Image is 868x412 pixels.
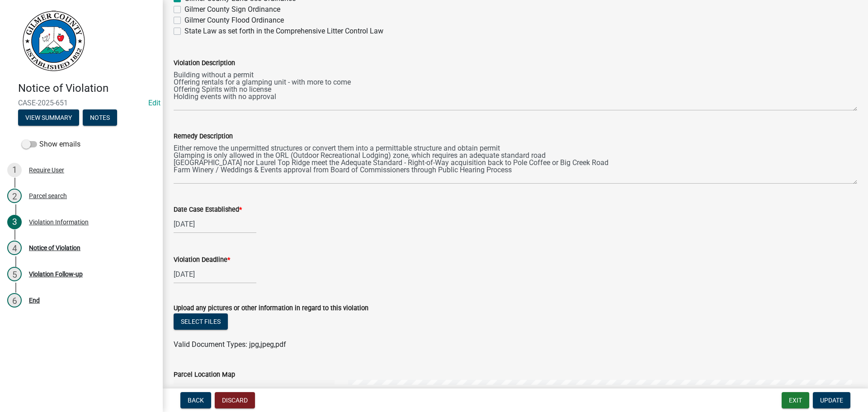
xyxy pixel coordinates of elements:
[174,305,368,312] label: Upload any pictures or other information in regard to this violation
[180,392,211,408] button: Back
[7,215,22,229] div: 3
[215,392,255,408] button: Discard
[18,99,145,107] span: CASE-2025-651
[174,265,256,284] input: mm/dd/yyyy
[820,397,843,404] span: Update
[18,82,156,95] h4: Notice of Violation
[184,15,284,26] label: Gilmer County Flood Ordinance
[83,109,117,126] button: Notes
[174,133,233,140] label: Remedy Description
[174,215,256,233] input: mm/dd/yyyy
[29,167,64,173] div: Require User
[22,139,80,150] label: Show emails
[18,109,79,126] button: View Summary
[29,271,83,277] div: Violation Follow-up
[174,207,242,213] label: Date Case Established
[174,340,286,349] span: Valid Document Types: jpg,jpeg,pdf
[148,99,160,107] a: Edit
[29,245,80,251] div: Notice of Violation
[188,397,204,404] span: Back
[7,241,22,255] div: 4
[174,257,230,263] label: Violation Deadline
[148,99,160,107] wm-modal-confirm: Edit Application Number
[29,193,67,199] div: Parcel search
[174,313,228,330] button: Select files
[174,372,235,378] label: Parcel Location Map
[18,114,79,122] wm-modal-confirm: Summary
[174,60,235,66] label: Violation Description
[7,163,22,177] div: 1
[18,9,86,72] img: Gilmer County, Georgia
[184,26,383,37] label: State Law as set forth in the Comprehensive Litter Control Law
[7,189,22,203] div: 2
[29,297,40,303] div: End
[7,293,22,308] div: 6
[813,392,850,408] button: Update
[83,114,117,122] wm-modal-confirm: Notes
[29,219,89,225] div: Violation Information
[178,385,330,405] li: Sketch Layer
[782,392,809,408] button: Exit
[7,267,22,281] div: 5
[184,4,280,15] label: Gilmer County Sign Ordinance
